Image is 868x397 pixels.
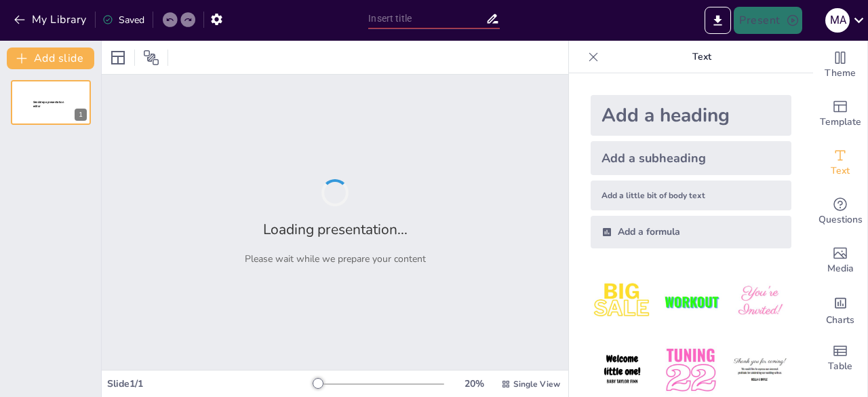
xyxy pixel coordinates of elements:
span: Template [820,115,861,130]
button: Add slide [7,48,94,69]
p: Please wait while we prepare your content [245,252,426,265]
div: Add a little bit of body text [591,181,791,210]
div: Change the overall theme [813,41,867,90]
button: My Library [10,9,92,31]
div: Add a formula [591,216,791,248]
button: Export to PowerPoint [705,7,731,34]
p: Text [604,41,800,73]
div: M A [825,8,850,33]
span: Questions [818,212,863,227]
div: Add a heading [591,95,791,136]
div: 1 [11,80,91,125]
div: Slide 1 / 1 [107,377,314,390]
img: 2.jpeg [659,270,722,333]
div: Get real-time input from your audience [813,187,867,236]
span: Position [143,50,159,66]
h2: Loading presentation... [263,220,408,239]
span: Sendsteps presentation editor [33,100,64,108]
div: Layout [107,47,129,69]
img: 1.jpeg [591,270,654,333]
div: Add a subheading [591,141,791,175]
span: Single View [513,379,560,390]
div: 1 [75,109,87,121]
div: Add ready made slides [813,90,867,138]
div: 20 % [458,377,490,390]
button: Present [734,7,802,34]
input: Insert title [368,9,485,29]
span: Theme [825,66,856,81]
div: Add text boxes [813,138,867,187]
span: Charts [826,313,854,328]
div: Add a table [813,334,867,383]
span: Table [828,359,852,374]
img: 3.jpeg [728,270,791,333]
span: Media [827,261,854,276]
span: Text [831,164,850,178]
div: Saved [102,14,144,26]
div: Add images, graphics, shapes or video [813,236,867,285]
div: Add charts and graphs [813,285,867,334]
button: M A [825,7,850,34]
